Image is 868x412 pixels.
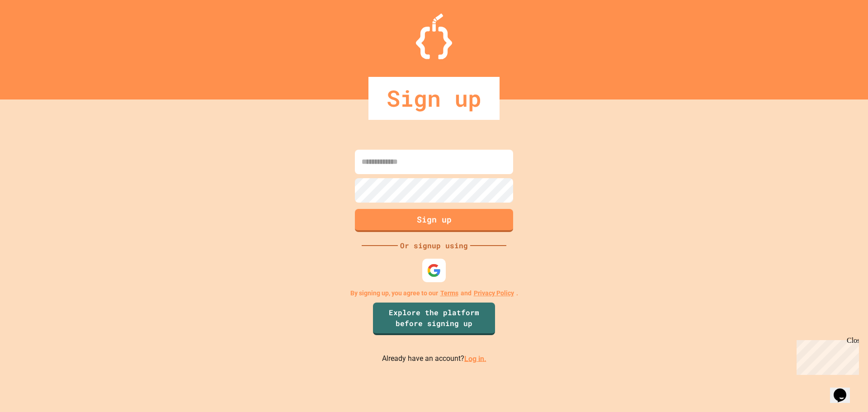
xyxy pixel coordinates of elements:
iframe: chat widget [830,376,859,403]
p: Already have an account? [382,353,486,365]
img: google-icon.svg [427,263,441,277]
button: Sign up [355,209,513,232]
div: Sign up [368,77,500,120]
a: Privacy Policy [474,289,514,298]
a: Explore the platform before signing up [373,303,495,335]
a: Terms [440,289,458,298]
div: Or signup using [398,240,470,251]
div: Chat with us now!Close [4,4,62,57]
p: By signing up, you agree to our and . [350,289,518,298]
iframe: chat widget [793,336,859,375]
a: Log in. [464,354,486,363]
img: Logo.svg [416,14,452,59]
